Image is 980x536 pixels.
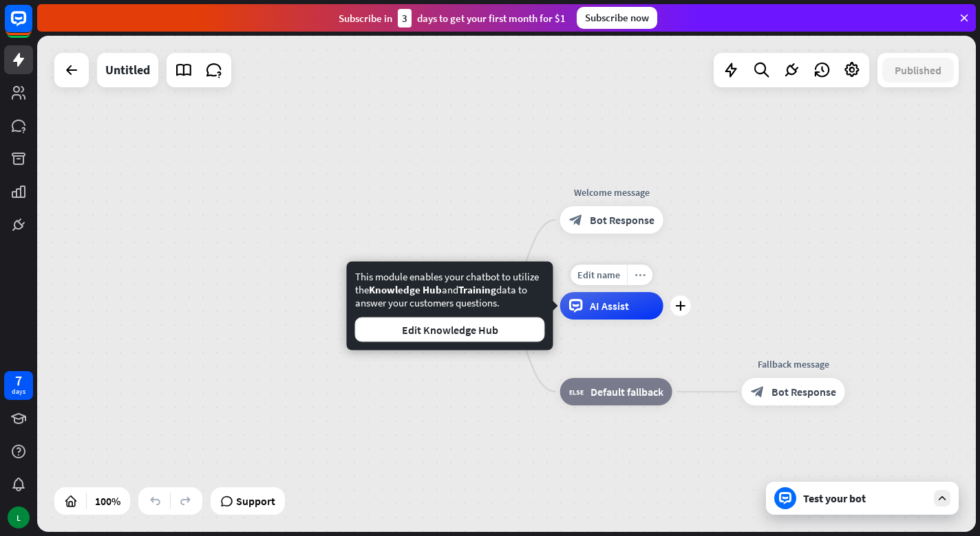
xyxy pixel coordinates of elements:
[369,283,442,296] span: Knowledge Hub
[355,270,545,342] div: This module enables your chatbot to utilize the and data to answer your customers questions.
[12,387,25,397] div: days
[91,490,125,512] div: 100%
[803,491,927,505] div: Test your bot
[11,5,52,47] button: Open LiveChat chat widget
[771,385,836,399] span: Bot Response
[105,53,150,87] div: Untitled
[675,301,685,311] i: plus
[236,490,275,512] span: Support
[398,9,412,27] div: 3
[550,186,674,199] div: Welcome message
[569,385,584,399] i: block_fallback
[569,213,583,227] i: block_bot_response
[751,385,765,399] i: block_bot_response
[635,270,646,280] i: more_horiz
[590,213,654,227] span: Bot Response
[590,385,663,399] span: Default fallback
[339,9,566,27] div: Subscribe in days to get your first month for $1
[15,375,22,387] div: 7
[882,58,954,82] button: Published
[458,283,496,296] span: Training
[577,269,620,281] span: Edit name
[8,506,30,528] div: L
[4,371,33,400] a: 7 days
[577,7,657,29] div: Subscribe now
[732,357,855,371] div: Fallback message
[590,299,629,313] span: AI Assist
[355,317,545,342] button: Edit Knowledge Hub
